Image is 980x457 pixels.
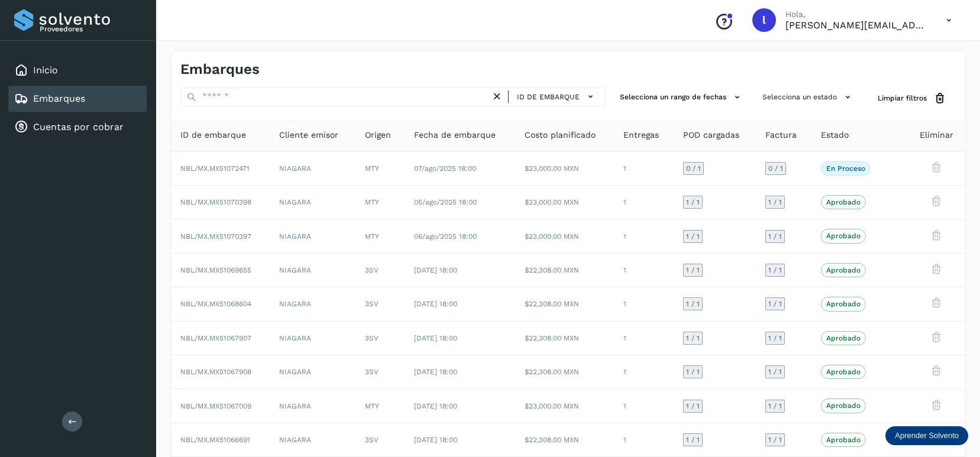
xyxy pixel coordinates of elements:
[758,87,859,107] button: Selecciona un estado
[826,232,861,240] p: Aprobado
[355,219,405,253] td: MTY
[33,93,85,104] a: Embarques
[414,232,477,241] span: 06/ago/2025 18:00
[414,129,496,141] span: Fecha de embarque
[270,355,355,389] td: NIAGARA
[270,152,355,186] td: NIAGARA
[614,423,674,457] td: 1
[180,334,251,342] span: NBL/MX.MX51067907
[768,403,782,410] span: 1 / 1
[270,186,355,219] td: NIAGARA
[686,199,700,206] span: 1 / 1
[826,198,861,206] p: Aprobado
[885,426,968,445] div: Aprender Solvento
[686,165,701,172] span: 0 / 1
[868,87,956,109] button: Limpiar filtros
[614,287,674,321] td: 1
[414,300,457,308] span: [DATE] 18:00
[515,152,614,186] td: $23,000.00 MXN
[270,254,355,287] td: NIAGARA
[768,368,782,375] span: 1 / 1
[686,267,700,274] span: 1 / 1
[515,186,614,219] td: $23,000.00 MXN
[768,199,782,206] span: 1 / 1
[180,402,251,410] span: NBL/MX.MX51067009
[515,219,614,253] td: $23,000.00 MXN
[623,129,659,141] span: Entregas
[270,287,355,321] td: NIAGARA
[826,164,865,173] p: En proceso
[686,368,700,375] span: 1 / 1
[513,88,600,105] button: ID de embarque
[355,423,405,457] td: 3SV
[768,267,782,274] span: 1 / 1
[270,389,355,423] td: NIAGARA
[180,164,250,173] span: NBL/MX.MX51072471
[33,121,124,132] a: Cuentas por cobrar
[768,436,782,443] span: 1 / 1
[414,436,457,444] span: [DATE] 18:00
[614,152,674,186] td: 1
[765,129,797,141] span: Factura
[686,233,700,240] span: 1 / 1
[355,287,405,321] td: 3SV
[768,233,782,240] span: 1 / 1
[525,129,596,141] span: Costo planificado
[686,436,700,443] span: 1 / 1
[683,129,739,141] span: POD cargadas
[414,266,457,274] span: [DATE] 18:00
[40,25,142,33] p: Proveedores
[8,114,147,140] div: Cuentas por cobrar
[414,334,457,342] span: [DATE] 18:00
[270,423,355,457] td: NIAGARA
[355,254,405,287] td: 3SV
[517,92,580,102] span: ID de embarque
[414,402,457,410] span: [DATE] 18:00
[895,431,959,440] p: Aprender Solvento
[365,129,391,141] span: Origen
[686,335,700,342] span: 1 / 1
[826,401,861,410] p: Aprobado
[515,423,614,457] td: $22,308.00 MXN
[878,93,927,103] span: Limpiar filtros
[414,368,457,376] span: [DATE] 18:00
[180,368,251,376] span: NBL/MX.MX51067908
[920,129,953,141] span: Eliminar
[768,335,782,342] span: 1 / 1
[180,300,251,308] span: NBL/MX.MX51068604
[515,287,614,321] td: $22,308.00 MXN
[821,129,849,141] span: Estado
[785,9,927,20] p: Hola,
[355,186,405,219] td: MTY
[180,198,251,206] span: NBL/MX.MX51070398
[180,266,251,274] span: NBL/MX.MX51069655
[614,322,674,355] td: 1
[614,254,674,287] td: 1
[768,300,782,307] span: 1 / 1
[33,64,58,76] a: Inicio
[515,254,614,287] td: $22,308.00 MXN
[615,87,748,107] button: Selecciona un rango de fechas
[614,355,674,389] td: 1
[826,436,861,444] p: Aprobado
[270,219,355,253] td: NIAGARA
[826,334,861,342] p: Aprobado
[414,198,477,206] span: 05/ago/2025 18:00
[686,403,700,410] span: 1 / 1
[180,129,246,141] span: ID de embarque
[614,389,674,423] td: 1
[355,152,405,186] td: MTY
[279,129,338,141] span: Cliente emisor
[826,300,861,308] p: Aprobado
[768,165,783,172] span: 0 / 1
[355,322,405,355] td: 3SV
[515,322,614,355] td: $22,308.00 MXN
[270,322,355,355] td: NIAGARA
[8,86,147,112] div: Embarques
[515,389,614,423] td: $23,000.00 MXN
[355,389,405,423] td: MTY
[180,436,250,444] span: NBL/MX.MX51066691
[785,20,927,31] p: lorena.rojo@serviciosatc.com.mx
[355,355,405,389] td: 3SV
[686,300,700,307] span: 1 / 1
